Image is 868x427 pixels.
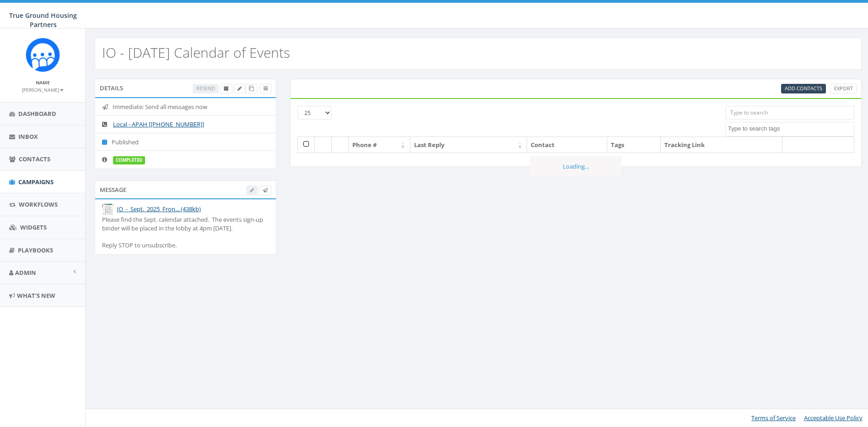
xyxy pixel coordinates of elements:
a: Terms of Service [751,414,796,422]
span: Dashboard [18,109,56,118]
div: Loading... [530,156,621,177]
span: CSV files only [785,85,822,92]
label: completed [113,156,145,164]
div: Message [95,181,276,199]
span: Archive Campaign [224,85,229,92]
th: Contact [527,137,607,153]
span: Send Test Message [263,186,268,193]
span: Campaigns [18,178,54,186]
img: Rally_Corp_Logo_1.png [26,38,60,72]
span: Contacts [19,155,50,163]
a: Acceptable Use Policy [804,414,863,422]
th: Last Reply [410,137,528,153]
th: Tracking Link [661,137,782,153]
span: Workflows [19,200,58,208]
a: IO_-_Sept._2025_Fron... (438kb) [117,205,201,213]
span: Clone Campaign [249,85,254,92]
a: [PERSON_NAME] [22,85,64,93]
th: Phone # [349,137,410,153]
div: Please find the Sept. calendar attached. The events sign-up binder will be placed in the lobby at... [102,215,269,249]
li: Published [95,133,276,151]
a: Local - APAH [[PHONE_NUMBER]] [113,120,204,128]
span: Widgets [20,223,47,231]
small: [PERSON_NAME] [22,87,64,93]
a: Add Contacts [781,84,826,93]
span: View Campaign Delivery Statistics [264,85,268,92]
div: Details [95,79,276,97]
th: Tags [607,137,661,153]
i: Immediate: Send all messages now [102,104,113,110]
span: Playbooks [18,246,53,254]
h2: IO - [DATE] Calendar of Events [102,45,290,60]
i: Published [102,139,112,145]
a: Export [830,84,857,93]
span: Edit Campaign Title [237,85,242,92]
span: What's New [17,291,55,300]
span: Add Contacts [785,85,822,92]
small: Name [36,79,50,86]
span: Inbox [18,132,38,141]
span: Admin [15,268,36,277]
input: Type to search [725,106,854,120]
span: True Ground Housing Partners [9,11,77,29]
li: Immediate: Send all messages now [95,98,276,116]
textarea: Search [728,125,854,133]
